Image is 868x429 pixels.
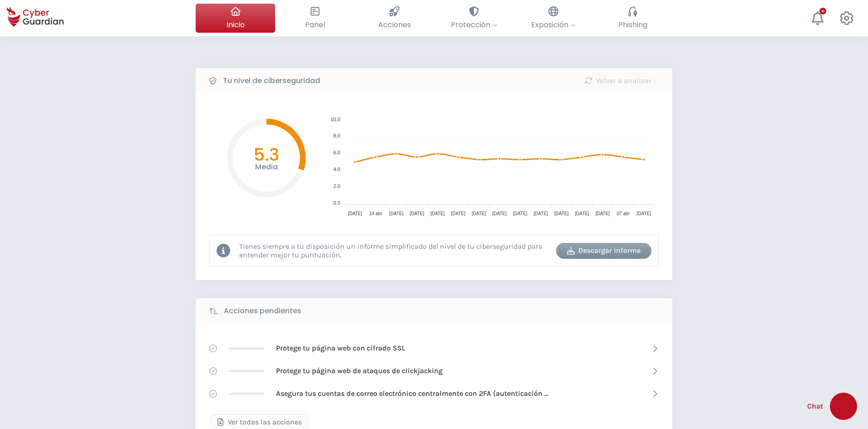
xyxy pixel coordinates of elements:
[369,211,382,216] tspan: 14 abr
[472,211,486,216] tspan: [DATE]
[389,211,404,216] tspan: [DATE]
[239,242,549,259] p: Tienes siempre a tu disposición un informe simplificado del nivel de tu ciberseguridad para enten...
[223,75,320,86] b: Tu nivel de ciberseguridad
[196,4,275,33] button: Inicio
[577,75,659,86] div: Volver a analizar
[819,8,826,15] div: +
[434,4,513,33] button: Protección
[596,211,610,216] tspan: [DATE]
[333,150,340,155] tspan: 6.0
[570,73,666,89] button: Volver a analizar
[333,183,340,189] tspan: 2.0
[330,117,340,122] tspan: 10.0
[275,4,355,33] button: Panel
[410,211,424,216] tspan: [DATE]
[575,211,589,216] tspan: [DATE]
[348,211,362,216] tspan: [DATE]
[513,211,528,216] tspan: [DATE]
[533,211,548,216] tspan: [DATE]
[807,401,823,412] span: Chat
[276,343,405,353] p: Protege tu página web con cifrado SSL
[513,4,593,33] button: Exposición
[333,200,340,206] tspan: 0.0
[617,211,630,216] tspan: 07 abr
[451,19,497,30] span: Protección
[492,211,507,216] tspan: [DATE]
[378,19,411,30] span: Acciones
[556,243,651,259] button: Descargar informe
[224,306,301,316] b: Acciones pendientes
[333,133,340,138] tspan: 8.0
[554,211,569,216] tspan: [DATE]
[217,417,302,428] div: Ver todas las acciones
[830,393,859,420] iframe: chat widget
[333,167,340,172] tspan: 4.0
[531,19,575,30] span: Exposición
[637,211,651,216] tspan: [DATE]
[430,211,445,216] tspan: [DATE]
[563,245,645,256] div: Descargar informe
[618,19,647,30] span: Phishing
[305,19,325,30] span: Panel
[355,4,434,33] button: Acciones
[227,19,245,30] span: Inicio
[593,4,672,33] button: Phishing
[451,211,466,216] tspan: [DATE]
[276,389,548,399] p: Asegura tus cuentas de correo electrónico centralmente con 2FA (autenticación [PERSON_NAME] factor)
[276,366,443,376] p: Protege tu página web de ataques de clickjacking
